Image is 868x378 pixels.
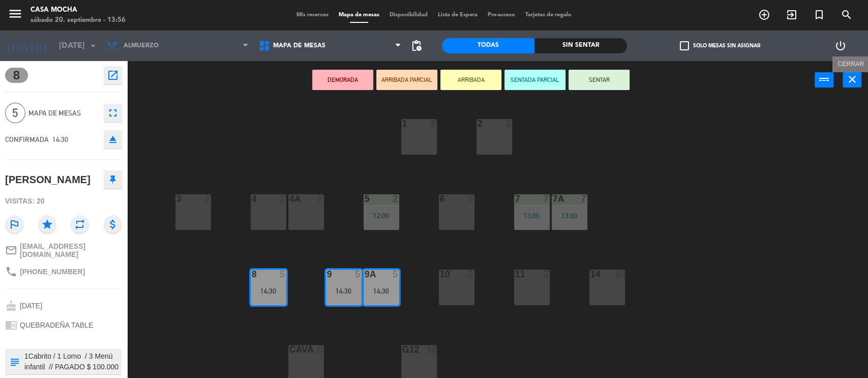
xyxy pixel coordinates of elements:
[38,215,56,234] i: star
[364,287,399,295] div: 14:30
[280,270,286,279] div: 5
[846,73,858,85] i: close
[104,104,122,122] button: fullscreen
[543,270,549,279] div: 2
[317,194,323,203] div: 2
[317,345,323,354] div: 6
[393,194,399,203] div: 2
[553,194,553,203] div: 7A
[376,70,437,90] button: ARRIBADA PARCIAL
[426,345,436,354] div: 10
[440,194,440,203] div: 6
[483,12,520,18] span: Pre-acceso
[477,119,478,128] div: 2
[552,212,587,219] div: 13:00
[813,9,825,21] i: turned_in_not
[433,12,483,18] span: Lista de Espera
[679,41,689,50] span: check_box_outline_blank
[468,194,474,203] div: 2
[534,38,627,53] div: Sin sentar
[440,270,440,279] div: 10
[273,42,325,49] span: MAPA DE MESAS
[31,15,126,25] div: sábado 20. septiembre - 13:56
[468,270,474,279] div: 2
[251,287,286,295] div: 14:30
[815,72,833,88] button: power_input
[28,107,99,119] span: MAPA DE MESAS
[9,356,20,367] i: subject
[326,287,362,295] div: 14:30
[5,300,17,312] i: cake
[20,268,85,276] span: [PHONE_NUMBER]
[107,107,119,119] i: fullscreen
[5,135,49,143] span: CONFIRMADA
[20,242,122,258] span: [EMAIL_ADDRESS][DOMAIN_NAME]
[834,40,846,52] i: power_settings_new
[5,244,17,256] i: mail_outline
[365,270,365,279] div: 9A
[52,135,68,143] span: 14:30
[87,40,99,52] i: arrow_drop_down
[8,6,23,25] button: menu
[5,319,17,331] i: chrome_reader_mode
[104,130,122,149] button: eject
[365,194,365,203] div: 5
[124,42,159,49] span: Almuerzo
[312,70,373,90] button: DEMORADA
[514,212,550,219] div: 13:00
[176,194,177,203] div: 3
[393,270,399,279] div: 5
[504,70,565,90] button: SENTADA PARCIAL
[280,194,286,203] div: 2
[104,66,122,84] button: open_in_new
[442,38,534,53] div: Todas
[440,70,501,90] button: ARRIBADA
[520,12,577,18] span: Tarjetas de regalo
[327,270,327,279] div: 9
[334,12,384,18] span: Mapa de mesas
[758,9,770,21] i: add_circle_outline
[430,119,436,128] div: 2
[5,68,28,83] span: 8
[5,215,23,234] i: outlined_flag
[355,270,361,279] div: 5
[818,73,830,85] i: power_input
[8,6,23,21] i: menu
[843,72,861,88] button: close
[410,40,423,52] span: pending_actions
[5,192,122,210] div: Visitas: 20
[841,9,853,21] i: search
[31,5,126,15] div: Casa Mocha
[104,215,122,234] i: attach_money
[291,12,334,18] span: Mis reservas
[590,270,591,279] div: 14
[402,119,403,128] div: 1
[20,321,93,329] span: QUEBRADEÑA TABLE
[71,215,89,234] i: repeat
[581,194,587,203] div: 7
[5,103,25,123] span: 5
[543,194,549,203] div: 7
[384,12,433,18] span: Disponibilidad
[402,345,403,354] div: G12
[364,212,399,219] div: 12:00
[5,242,122,258] a: mail_outline[EMAIL_ADDRESS][DOMAIN_NAME]
[568,70,630,90] button: SENTAR
[107,69,119,81] i: open_in_new
[786,9,798,21] i: exit_to_app
[20,302,42,310] span: [DATE]
[679,41,760,50] label: Solo mesas sin asignar
[107,133,119,146] i: eject
[5,171,91,188] div: [PERSON_NAME]
[204,194,211,203] div: 2
[505,119,512,128] div: 2
[5,266,17,278] i: phone
[614,270,624,279] div: 10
